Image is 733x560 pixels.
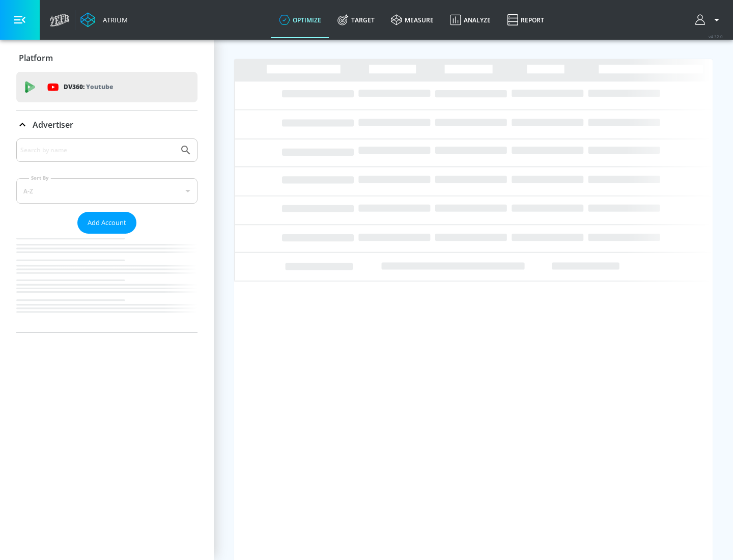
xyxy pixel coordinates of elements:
[99,15,128,24] div: Atrium
[86,81,113,92] p: Youtube
[16,234,198,332] nav: list of Advertiser
[16,178,198,204] div: A-Z
[16,138,198,332] div: Advertiser
[19,52,53,64] p: Platform
[29,175,51,181] label: Sort By
[271,2,329,38] a: optimize
[329,2,383,38] a: Target
[383,2,442,38] a: measure
[20,144,175,157] input: Search by name
[709,34,723,39] span: v 4.32.0
[80,12,128,27] a: Atrium
[442,2,499,38] a: Analyze
[77,212,136,234] button: Add Account
[88,217,126,229] span: Add Account
[16,44,198,72] div: Platform
[16,72,198,102] div: DV360: Youtube
[16,110,198,139] div: Advertiser
[499,2,552,38] a: Report
[33,119,73,130] p: Advertiser
[64,81,113,93] p: DV360:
